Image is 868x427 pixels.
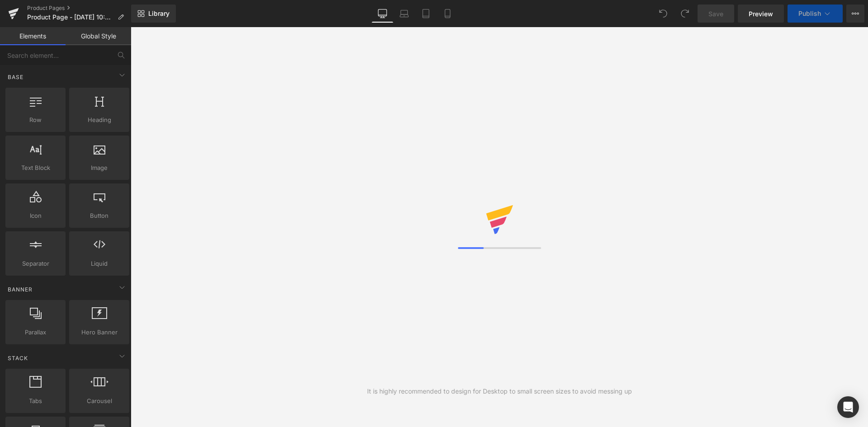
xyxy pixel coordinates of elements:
span: Banner [7,285,33,294]
span: Library [148,9,170,18]
button: Publish [788,5,843,23]
span: Carousel [72,396,127,406]
button: Redo [676,5,694,23]
span: Heading [72,115,127,125]
span: Image [72,163,127,173]
button: Undo [654,5,672,23]
a: Product Pages [27,5,131,12]
button: More [846,5,864,23]
span: Save [708,9,723,19]
div: It is highly recommended to design for Desktop to small screen sizes to avoid messing up [367,386,632,396]
span: Liquid [72,259,127,268]
span: Stack [7,354,29,362]
span: Button [72,211,127,221]
a: New Library [131,5,176,23]
span: Row [8,115,63,125]
a: Laptop [393,5,415,23]
a: Preview [738,5,784,23]
a: Tablet [415,5,437,23]
span: Separator [8,259,63,268]
span: Publish [798,10,821,17]
a: Desktop [372,5,393,23]
span: Text Block [8,163,63,173]
span: Preview [749,9,773,19]
span: Hero Banner [72,328,127,337]
div: Open Intercom Messenger [837,396,859,418]
span: Product Page - [DATE] 10:32:07 [27,14,114,21]
a: Global Style [66,27,131,45]
span: Tabs [8,396,63,406]
span: Icon [8,211,63,221]
a: Mobile [437,5,458,23]
span: Base [7,73,24,81]
span: Parallax [8,328,63,337]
